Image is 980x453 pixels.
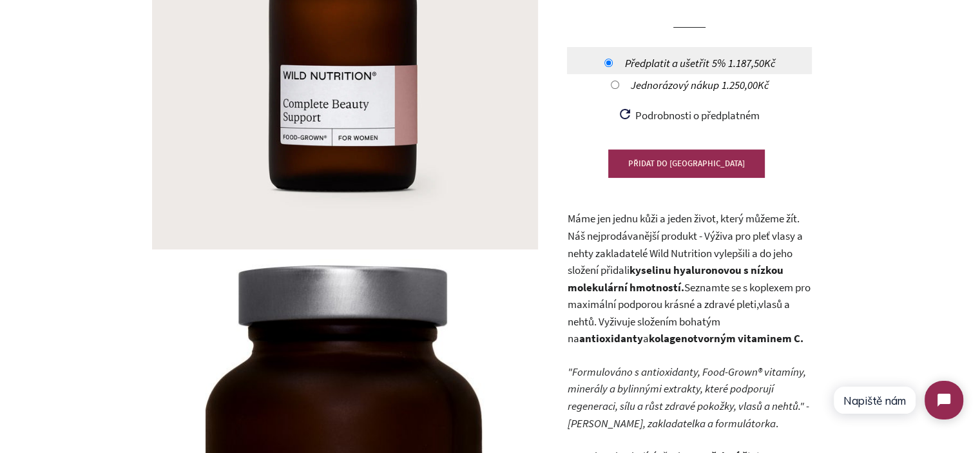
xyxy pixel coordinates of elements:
span: recurring price [727,56,774,70]
button: Podrobnosti o předplatném [616,106,764,125]
strong: antioxidanty [579,331,642,345]
span: Podrobnosti o předplatném [630,108,760,122]
button: PŘIDAT DO [GEOGRAPHIC_DATA] [608,149,765,178]
p: . [567,363,812,432]
p: Máme jen jednu kůži a jeden život, který můžeme žít. Náš nejprodávanější produkt - Výživa pro ple... [567,210,812,347]
span: 5% [711,56,727,70]
em: [PERSON_NAME], zakladatelka a formulátorka [567,416,775,430]
strong: kolagenotvorným vitaminem C. [648,331,803,345]
strong: kyselinu hyaluronovou s nízkou molekulární hmotností. [567,263,783,294]
span: original price [722,78,769,92]
span: Předplatit a ušetřit [624,56,711,70]
em: "Formulováno s antioxidanty, Food-Grown® vitamíny, minerály a bylinnými extrakty, které podporují... [567,365,809,413]
span: Jednorázový nákup [631,78,722,92]
iframe: Tidio Chat [821,370,974,430]
span: PŘIDAT DO [GEOGRAPHIC_DATA] [628,158,745,169]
